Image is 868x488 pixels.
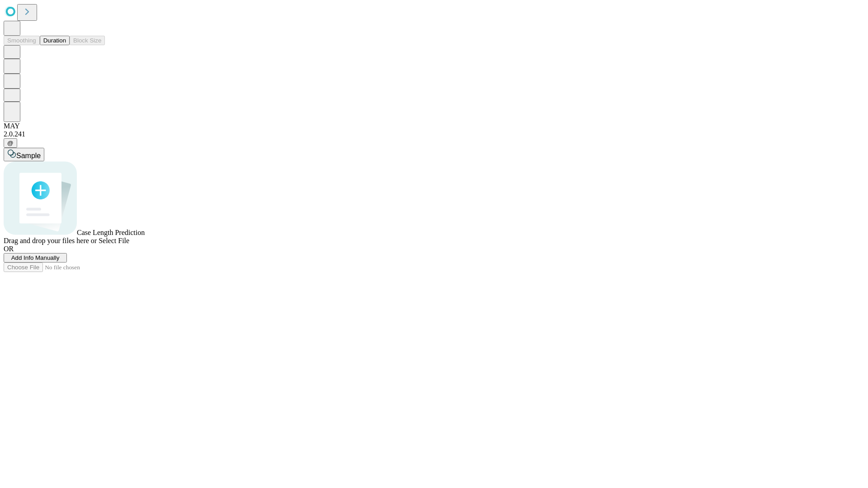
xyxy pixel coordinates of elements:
[4,138,17,148] button: @
[16,152,41,160] span: Sample
[70,36,105,45] button: Block Size
[99,237,129,244] span: Select File
[4,36,40,45] button: Smoothing
[4,130,864,138] div: 2.0.241
[4,148,44,161] button: Sample
[11,254,60,261] span: Add Info Manually
[77,229,145,236] span: Case Length Prediction
[4,245,14,253] span: OR
[4,237,97,244] span: Drag and drop your files here or
[4,122,864,130] div: MAY
[4,253,67,263] button: Add Info Manually
[7,140,14,146] span: @
[40,36,70,45] button: Duration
